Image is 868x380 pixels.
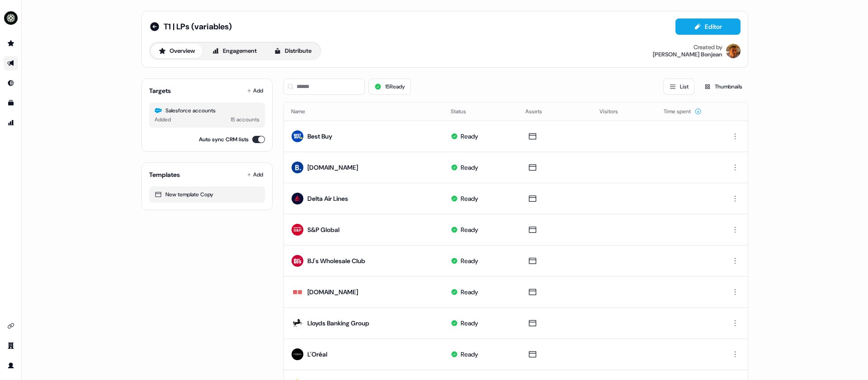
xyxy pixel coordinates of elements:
button: Engagement [204,44,264,58]
button: Visitors [599,103,629,120]
button: Overview [151,44,203,58]
a: Go to team [4,338,18,353]
a: Go to Inbound [4,76,18,90]
div: 15 accounts [231,115,259,124]
a: Go to templates [4,96,18,110]
div: L'Oréal [307,350,327,359]
button: Editor [675,19,741,35]
button: Name [291,103,316,120]
button: Distribute [266,44,319,58]
div: [PERSON_NAME] Bonjean [653,51,722,58]
label: Auto sync CRM lists [199,135,249,144]
div: Ready [461,163,478,172]
div: Ready [461,287,478,297]
a: Go to prospects [4,36,18,51]
div: [DOMAIN_NAME] [307,287,358,297]
a: Go to attribution [4,116,18,130]
button: 15Ready [368,79,411,95]
div: S&P Global [307,225,340,234]
div: Ready [461,132,478,141]
div: BJ's Wholesale Club [307,256,365,265]
div: Templates [149,170,180,179]
div: Targets [149,86,171,95]
a: Editor [675,23,741,32]
div: Ready [461,350,478,359]
button: List [663,79,694,95]
a: Go to outbound experience [4,56,18,70]
button: Add [245,84,265,97]
div: Ready [461,225,478,234]
th: Assets [518,102,593,120]
div: Delta Air Lines [307,194,348,203]
div: Salesforce accounts [155,106,259,115]
div: Ready [461,256,478,265]
span: T1 | LPs (variables) [164,21,232,32]
button: Thumbnails [698,79,748,95]
div: Added [155,115,171,124]
div: Ready [461,319,478,328]
div: Best Buy [307,132,332,141]
img: Vincent [726,44,741,58]
a: Go to profile [4,358,18,373]
button: Add [245,168,265,181]
div: Ready [461,194,478,203]
div: Created by [693,44,722,51]
div: [DOMAIN_NAME] [307,163,358,172]
div: Lloyds Banking Group [307,319,369,328]
a: Go to integrations [4,319,18,333]
button: Status [451,103,477,120]
button: Time spent [664,103,702,120]
div: New template Copy [155,190,259,199]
